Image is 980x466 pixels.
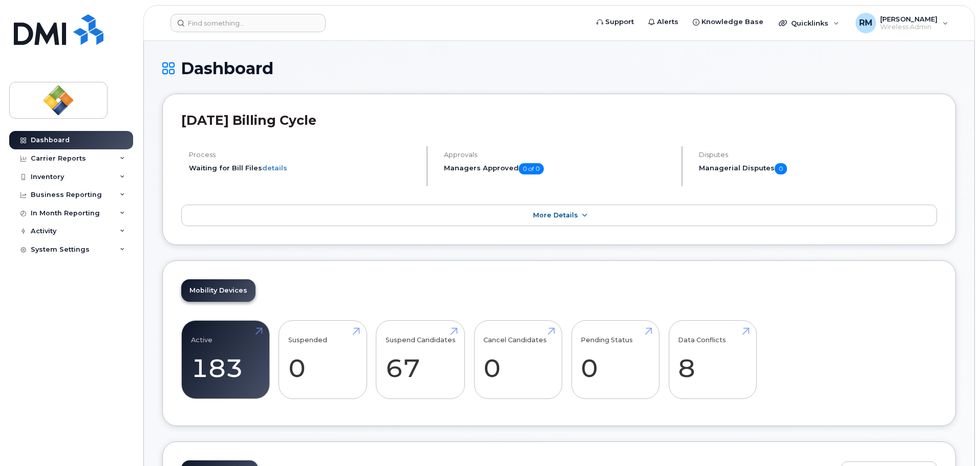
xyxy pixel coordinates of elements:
[699,163,937,174] h5: Managerial Disputes
[444,163,673,174] h5: Managers Approved
[483,326,552,393] a: Cancel Candidates 0
[678,326,747,393] a: Data Conflicts 8
[189,151,418,159] h4: Process
[181,279,255,302] a: Mobility Devices
[162,59,956,77] h1: Dashboard
[519,163,544,174] span: 0 of 0
[386,326,456,393] a: Suspend Candidates 67
[581,326,650,393] a: Pending Status 0
[189,163,418,173] li: Waiting for Bill Files
[181,113,937,128] h2: [DATE] Billing Cycle
[533,211,578,219] span: More Details
[288,326,357,393] a: Suspended 0
[262,164,287,172] a: details
[699,151,937,159] h4: Disputes
[775,163,787,174] span: 0
[191,326,260,393] a: Active 183
[444,151,673,159] h4: Approvals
